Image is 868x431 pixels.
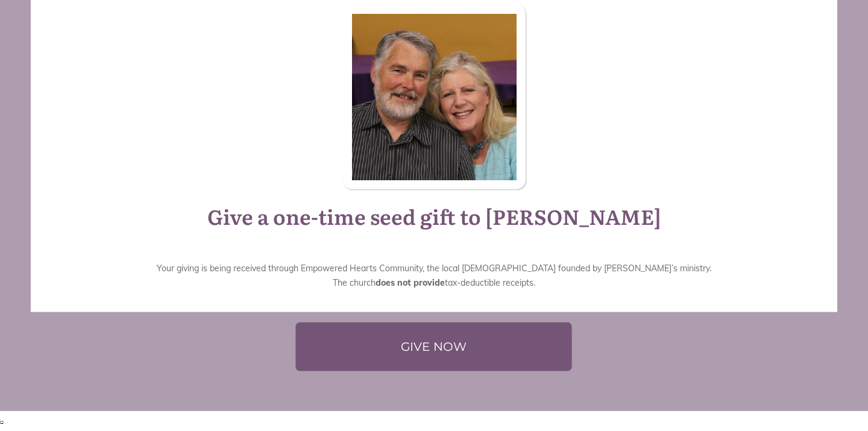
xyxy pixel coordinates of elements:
[43,237,825,300] p: Your giving is being received through Empowered Hearts Community, the local [DEMOGRAPHIC_DATA] fo...
[207,201,661,231] span: Give a one-time seed gift to [PERSON_NAME]
[376,277,445,288] strong: does not provide
[316,334,553,359] span: GIVE NOW
[352,14,517,180] img: IMG_0280 (1)
[296,322,573,371] a: GIVE NOW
